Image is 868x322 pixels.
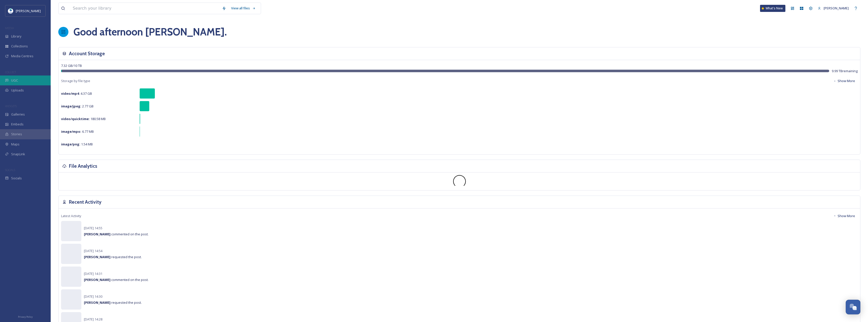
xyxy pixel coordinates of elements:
[11,78,18,83] span: UGC
[84,226,102,230] span: [DATE] 14:55
[61,129,81,134] strong: image/mpo :
[11,152,25,157] span: SnapLink
[11,132,22,137] span: Stories
[229,3,258,13] a: View all files
[61,117,106,121] span: 180.58 MB
[61,104,94,108] span: 2.77 GB
[846,300,860,314] button: Open Chat
[5,104,17,108] span: WIDGETS
[61,79,90,83] span: Storage by file type
[69,198,101,206] h3: Recent Activity
[61,117,90,121] strong: video/quicktime :
[69,50,105,57] h3: Account Storage
[815,3,851,13] a: [PERSON_NAME]
[84,271,102,276] span: [DATE] 14:31
[61,142,80,146] strong: image/png :
[11,54,33,59] span: Media Centres
[18,313,33,319] a: Privacy Policy
[11,122,24,127] span: Embeds
[16,9,41,13] span: [PERSON_NAME]
[73,24,227,40] h1: Good afternoon [PERSON_NAME] .
[5,26,14,30] span: MEDIA
[11,88,24,93] span: Uploads
[61,214,81,218] span: Latest Activity
[84,294,102,299] span: [DATE] 14:30
[61,91,80,96] strong: video/mp4 :
[8,8,13,13] img: download.jpeg
[84,232,149,236] span: commented on the post.
[18,315,33,318] span: Privacy Policy
[69,162,97,170] h3: File Analytics
[11,176,22,181] span: Socials
[84,232,110,236] strong: [PERSON_NAME]
[61,104,81,108] strong: image/jpeg :
[84,249,102,253] span: [DATE] 14:54
[84,300,110,305] strong: [PERSON_NAME]
[11,44,28,49] span: Collections
[84,317,102,321] span: [DATE] 14:28
[832,69,858,73] span: 9.99 TB remaining
[70,3,219,14] input: Search your library
[831,211,858,221] button: Show More
[11,142,20,147] span: Maps
[760,5,785,12] a: What's New
[831,76,858,86] button: Show More
[61,91,92,96] span: 4.37 GB
[84,255,110,259] strong: [PERSON_NAME]
[84,255,142,259] span: requested the post.
[61,63,82,68] span: 7.32 GB / 10 TB
[61,129,94,134] span: 6.77 MB
[11,34,21,39] span: Library
[11,112,25,117] span: Galleries
[5,168,15,172] span: SOCIALS
[84,277,149,282] span: commented on the post.
[84,300,142,305] span: requested the post.
[824,6,849,10] span: [PERSON_NAME]
[5,70,16,74] span: COLLECT
[84,277,110,282] strong: [PERSON_NAME]
[61,142,93,146] span: 1.54 MB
